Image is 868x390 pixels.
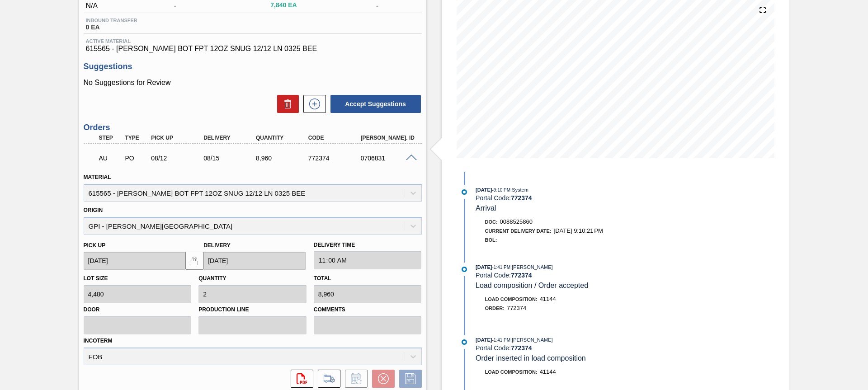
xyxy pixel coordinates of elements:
span: Load composition / Order accepted [476,282,588,289]
span: 0 EA [86,24,137,31]
button: Accept Suggestions [330,95,421,113]
span: - 9:10 PM [492,188,511,193]
span: - 1:41 PM [492,265,511,270]
span: 772374 [507,305,526,311]
label: Incoterm [84,338,113,344]
div: Quantity [254,135,312,141]
img: atual [462,267,467,272]
label: Delivery Time [314,239,422,252]
span: Inbound Transfer [86,18,137,23]
span: 7,840 EA [270,2,317,9]
span: Order : [485,305,505,311]
label: Production Line [198,303,307,316]
span: Load Composition : [485,369,538,375]
strong: 772374 [511,194,532,202]
label: Door [84,303,192,316]
label: Total [314,275,331,282]
div: Type [123,135,150,141]
img: atual [462,189,467,195]
span: BOL: [485,237,497,243]
label: Lot size [84,275,108,282]
div: Purchase order [123,155,150,162]
span: [DATE] 9:10:21 PM [554,227,603,234]
span: 41144 [540,368,556,375]
span: Arrival [476,204,496,212]
div: Open PDF file [286,370,313,388]
span: : [PERSON_NAME] [510,264,553,270]
div: Pick up [149,135,208,141]
span: 41144 [540,296,556,302]
div: Delete Suggestions [273,95,299,113]
label: Origin [84,207,103,213]
strong: 772374 [511,272,532,279]
span: 615565 - [PERSON_NAME] BOT FPT 12OZ SNUG 12/12 LN 0325 BEE [86,45,420,53]
span: [DATE] [476,337,492,343]
div: 08/15/2025 [201,155,260,162]
input: mm/dd/yyyy [84,252,186,270]
span: 0088525860 [500,218,533,225]
div: Inform order change [340,370,368,388]
div: Portal Code: [476,272,690,279]
div: Cancel Order [368,370,395,388]
div: Go to Load Composition [313,370,340,388]
input: mm/dd/yyyy [203,252,306,270]
span: : System [510,187,528,193]
strong: 772374 [511,344,532,352]
span: Current Delivery Date: [485,228,552,234]
div: [PERSON_NAME]. ID [359,135,417,141]
span: Doc: [485,219,498,225]
span: - 1:41 PM [492,338,511,343]
div: Delivery [201,135,260,141]
span: Order inserted in load composition [476,354,586,362]
div: Portal Code: [476,194,690,202]
span: [DATE] [476,187,492,193]
span: [DATE] [476,264,492,270]
div: 8,960 [254,155,312,162]
img: atual [462,339,467,345]
div: Portal Code: [476,344,690,352]
p: AU [99,155,122,162]
label: Material [84,174,111,180]
span: Active Material [86,38,420,44]
div: 0706831 [359,155,417,162]
div: Awaiting Unload [97,148,124,168]
button: locked [185,252,203,270]
img: locked [189,255,200,266]
label: Pick up [84,242,106,249]
span: : [PERSON_NAME] [510,337,553,343]
label: Comments [314,303,422,316]
div: 08/12/2025 [149,155,208,162]
label: Quantity [198,275,226,282]
label: Delivery [203,242,231,249]
p: No Suggestions for Review [84,79,422,87]
div: Accept Suggestions [326,94,422,114]
div: Step [97,135,124,141]
h3: Orders [84,123,422,132]
div: New suggestion [299,95,326,113]
div: Code [306,135,365,141]
span: Load Composition : [485,296,538,302]
div: Save Order [395,370,422,388]
div: 772374 [306,155,365,162]
h3: Suggestions [84,62,422,71]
